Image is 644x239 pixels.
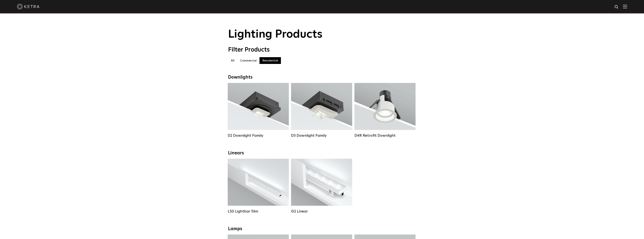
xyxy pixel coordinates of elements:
[228,159,289,214] a: LS0 Lightbar Slim Lumen Output:200 / 350Colors:White / BlackControl:X96 Controller
[228,209,289,214] div: LS0 Lightbar Slim
[354,83,416,138] a: D4R Retrofit Downlight Lumen Output:800Colors:White / BlackBeam Angles:15° / 25° / 40° / 60°Watta...
[291,133,352,138] div: D3 Downlight Family
[228,226,416,232] div: Lamps
[228,46,416,53] div: Filter Products
[228,133,289,138] div: D2 Downlight Family
[291,83,352,138] a: D3 Downlight Family Lumen Output:700 / 900 / 1100Colors:White / Black / Silver / Bronze / Paintab...
[17,4,39,9] img: ketra-logo-2019-white
[291,209,352,214] div: G2 Linear
[228,29,322,40] span: Lighting Products
[259,57,281,64] label: Residential
[291,159,352,214] a: G2 Linear Lumen Output:400 / 700 / 1000Colors:WhiteBeam Angles:Flood / [GEOGRAPHIC_DATA] / Narrow...
[228,75,416,80] div: Downlights
[354,133,416,138] div: D4R Retrofit Downlight
[623,5,627,8] img: Hamburger%20Nav.svg
[228,57,237,64] label: All
[614,5,619,9] img: search icon
[228,83,289,138] a: D2 Downlight Family Lumen Output:1200Colors:White / Black / Gloss Black / Silver / Bronze / Silve...
[228,150,416,156] div: Linears
[237,57,259,64] label: Commercial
